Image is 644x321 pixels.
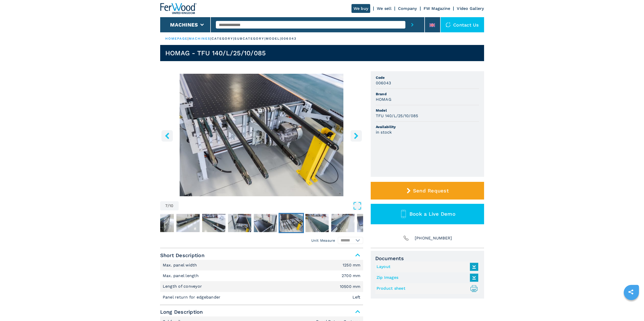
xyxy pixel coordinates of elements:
button: Go to Slide 2 [150,213,175,233]
button: Go to Slide 5 [227,213,252,233]
button: Go to Slide 8 [304,213,330,233]
button: Go to Slide 9 [330,213,356,233]
button: Go to Slide 6 [253,213,278,233]
a: FW Magazine [424,6,450,11]
button: submit-button [405,17,419,32]
button: Send Request [371,182,484,200]
a: Product sheet [377,284,476,293]
button: Machines [170,22,198,28]
a: Layout [377,263,476,271]
div: Contact us [441,17,484,32]
span: Brand [376,91,479,96]
span: | [188,37,189,40]
em: 10500 mm [340,285,361,289]
a: machines [189,37,211,40]
a: sharethis [625,286,637,298]
span: Model [376,108,479,113]
span: 7 [165,204,168,208]
em: Left [352,295,361,299]
em: Unit Measure [311,238,335,243]
img: c2c9d2299989f4564a27c922739047f4 [202,214,225,232]
p: Length of conveyor [163,284,203,289]
img: c338c1090fabf9f6ad550e2eae08e7cb [280,214,303,232]
img: 4d4048f2ef1c9e16b4d7ecc51b54ca73 [176,214,200,232]
a: We buy [351,4,370,13]
span: Documents [375,255,480,261]
em: 2700 mm [342,274,361,278]
div: Go to Slide 7 [160,74,363,196]
img: Phone [403,235,410,242]
h3: in stock [376,129,392,135]
span: Code [376,75,479,80]
span: Availability [376,124,479,129]
button: Book a Live Demo [371,204,484,224]
img: Panel Return Systems HOMAG TFU 140/L/25/10/085 [160,74,363,196]
span: Long Description [160,307,363,316]
button: Go to Slide 4 [201,213,226,233]
h3: 006043 [376,80,391,86]
button: right-button [350,130,362,141]
p: Max. panel width [163,262,198,268]
em: 1250 mm [343,263,361,267]
span: | [210,37,211,40]
span: Book a Live Demo [409,211,455,217]
img: 911a513c40523c6f9e36c34b6eb7ab75 [151,214,174,232]
h3: HOMAG [376,96,391,102]
img: f15f5884d6fc2a8d7e5e8325fd93c1cd [228,214,251,232]
p: model | [266,36,281,41]
img: Contact us [446,22,451,27]
p: Panel return for edgebander [163,294,222,300]
img: ad26884bf21344c98a9a74421eac5d95 [331,214,355,232]
a: Video Gallery [457,6,484,11]
a: Zip Images [377,274,476,282]
img: 05373a208838858ceadd941918d3a171 [357,214,380,232]
p: Max. panel length [163,273,200,279]
button: Go to Slide 3 [175,213,201,233]
nav: Thumbnail Navigation [124,213,327,233]
a: We sell [377,6,391,11]
h1: HOMAG - TFU 140/L/25/10/085 [165,49,266,57]
p: subcategory | [234,36,265,41]
button: Open Fullscreen [180,201,362,210]
img: 6871e1f62aa1ea3278aac9a90a9f3e61 [305,214,329,232]
a: HOMEPAGE [165,37,188,40]
div: Short Description [160,260,363,303]
iframe: Chat [622,298,640,317]
span: Send Request [413,188,449,194]
button: left-button [161,130,173,141]
p: 006043 [281,36,297,41]
span: 10 [169,204,174,208]
span: / [168,204,169,208]
p: category | [212,36,235,41]
span: Short Description [160,251,363,260]
button: Go to Slide 7 [279,213,304,233]
h3: TFU 140/L/25/10/085 [376,113,418,119]
span: [PHONE_NUMBER] [415,235,452,242]
img: e0f10bd523ad30eceafbdc8de3ead796 [254,214,277,232]
a: Company [398,6,417,11]
img: Ferwood [160,3,197,14]
button: Go to Slide 10 [356,213,381,233]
